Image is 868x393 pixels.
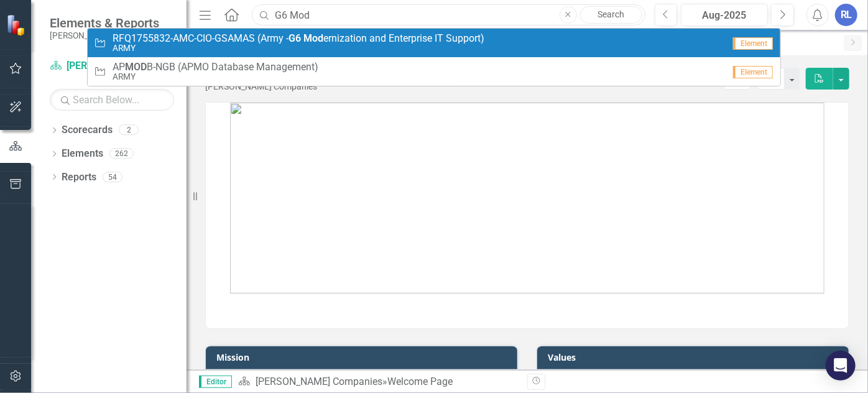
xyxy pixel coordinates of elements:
[230,103,824,294] img: image%20v4.png
[62,123,113,137] a: Scorecards
[109,149,134,159] div: 262
[103,172,122,182] div: 54
[119,125,139,136] div: 2
[113,44,484,53] small: ARMY
[252,4,645,26] input: Search ClearPoint...
[289,32,301,44] strong: G6
[238,375,518,389] div: »
[216,353,511,362] h3: Mission
[6,14,28,35] img: ClearPoint Strategy
[62,147,103,161] a: Elements
[113,62,318,73] span: AP B-NGB (APMO Database Management)
[548,353,843,362] h3: Values
[50,30,160,40] small: [PERSON_NAME] Companies
[88,57,781,86] a: APB-NGB (APMO Database Management)ARMYElement
[50,59,174,73] a: [PERSON_NAME] Companies
[681,4,768,26] button: Aug-2025
[387,376,453,387] div: Welcome Page
[733,37,773,50] span: Element
[50,16,160,30] span: Elements & Reports
[205,82,317,91] div: [PERSON_NAME] Companies
[113,72,318,81] small: ARMY
[733,66,773,78] span: Element
[685,8,764,23] div: Aug-2025
[199,376,232,388] span: Editor
[835,4,857,26] button: RL
[62,170,96,185] a: Reports
[50,89,174,111] input: Search Below...
[88,29,781,57] a: RFQ1755832-AMC-CIO-GSAMAS (Army -G6 Modernization and Enterprise IT Support)ARMYElement
[580,6,642,24] a: Search
[826,351,856,381] div: Open Intercom Messenger
[256,376,382,387] a: [PERSON_NAME] Companies
[303,32,323,44] strong: Mod
[113,33,484,44] span: RFQ1755832-AMC-CIO-GSAMAS (Army - ernization and Enterprise IT Support)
